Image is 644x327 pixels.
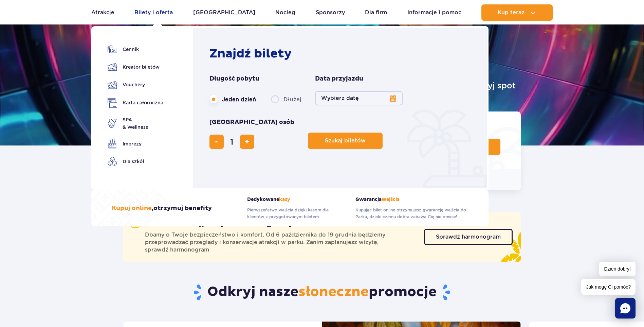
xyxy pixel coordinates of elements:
span: wejścia [382,196,400,202]
span: słoneczne [298,283,369,300]
a: Imprezy [108,139,163,149]
a: Cennik [108,45,163,54]
a: Bilety i oferta [134,4,173,21]
span: kasy [279,196,290,202]
a: Vouchery [108,80,163,90]
strong: Gwarancja [355,196,468,202]
span: Sprawdź harmonogram [436,234,501,240]
span: Jak mogę Ci pomóc? [581,279,636,295]
label: Jeden dzień [209,92,256,106]
a: Sponsorzy [316,4,345,21]
h2: Odkryj nasze promocje [123,283,521,301]
div: Chat [615,298,636,319]
span: Data przyjazdu [315,75,363,83]
a: Dla szkół [108,157,163,166]
button: usuń bilet [209,135,224,149]
span: Dzień dobry! [599,262,636,276]
span: Kupuj online [112,204,152,212]
button: Kup teraz [481,4,553,21]
label: Dłużej [271,92,301,106]
span: Kup teraz [498,10,525,16]
span: Długość pobytu [209,75,259,83]
p: Kupując bilet online otrzymujesz gwarancję wejścia do Parku, dzięki czemu dobra zabawa Cię nie om... [355,207,468,220]
a: Karta całoroczna [108,98,163,108]
button: dodaj bilet [240,135,254,149]
button: Szukaj biletów [308,133,383,149]
a: Atrakcje [91,4,114,21]
a: Informacje i pomoc [407,4,461,21]
span: Szukaj biletów [325,138,366,144]
span: SPA & Wellness [123,116,148,131]
a: Kreator biletów [108,62,163,72]
p: Pierwszeństwo wejścia dzięki kasom dla klientów z przygotowanym biletem. [247,207,345,220]
span: [GEOGRAPHIC_DATA] osób [209,118,294,126]
a: Sprawdź harmonogram [424,229,513,245]
h3: , otrzymuj benefity [112,204,212,212]
button: Wybierz datę [315,91,403,105]
span: Dbamy o Twoje bezpieczeństwo i komfort. Od 6 października do 19 grudnia będziemy przeprowadzać pr... [145,231,416,254]
form: Planowanie wizyty w Park of Poland [209,75,474,149]
a: Dla firm [365,4,387,21]
strong: Dedykowane [247,196,345,202]
h2: Znajdź bilety [209,46,474,61]
a: SPA& Wellness [108,116,163,131]
a: Nocleg [275,4,295,21]
input: liczba biletów [224,134,240,150]
a: [GEOGRAPHIC_DATA] [193,4,255,21]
